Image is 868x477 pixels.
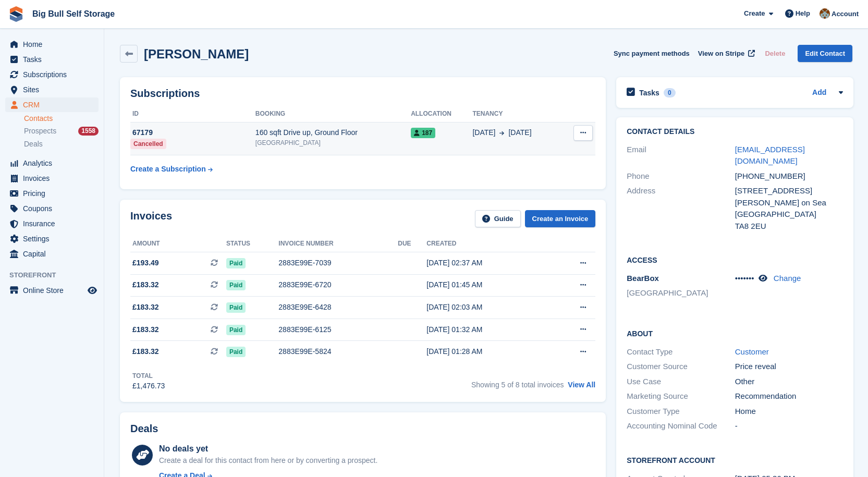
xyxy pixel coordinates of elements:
[5,247,99,261] a: menu
[5,216,99,231] a: menu
[627,346,735,358] div: Contact Type
[132,258,159,268] span: £193.49
[627,274,659,283] span: BearBox
[130,164,206,175] div: Create a Subscription
[23,216,85,231] span: Insurance
[627,390,735,402] div: Marketing Source
[5,156,99,170] a: menu
[735,221,843,233] div: TA8 2EU
[130,127,255,138] div: 67179
[735,197,843,209] div: [PERSON_NAME] on Sea
[226,280,246,290] span: Paid
[24,126,56,136] span: Prospects
[472,106,562,123] th: Tenancy
[132,346,159,357] span: £183.32
[130,236,226,252] th: Amount
[255,127,411,138] div: 160 sqft Drive up, Ground Floor
[23,201,85,216] span: Coupons
[426,302,548,313] div: [DATE] 02:03 AM
[796,8,810,19] span: Help
[159,443,377,455] div: No deals yet
[627,170,735,182] div: Phone
[130,106,255,123] th: ID
[627,128,843,136] h2: Contact Details
[475,210,521,227] a: Guide
[278,279,398,290] div: 2883E99E-6720
[28,5,119,22] a: Big Bull Self Storage
[5,52,99,67] a: menu
[130,160,213,179] a: Create a Subscription
[426,346,548,357] div: [DATE] 01:28 AM
[627,420,735,432] div: Accounting Nominal Code
[735,406,843,418] div: Home
[132,279,159,290] span: £183.32
[812,87,826,99] a: Add
[144,47,249,61] h2: [PERSON_NAME]
[627,455,843,465] h2: Storefront Account
[627,287,735,299] li: [GEOGRAPHIC_DATA]
[426,324,548,335] div: [DATE] 01:32 AM
[735,145,805,166] a: [EMAIL_ADDRESS][DOMAIN_NAME]
[735,170,843,182] div: [PHONE_NUMBER]
[568,381,595,389] a: View All
[5,231,99,246] a: menu
[78,127,99,136] div: 1558
[159,455,377,466] div: Create a deal for this contact from here or by converting a prospect.
[5,97,99,112] a: menu
[398,236,426,252] th: Due
[23,171,85,186] span: Invoices
[24,139,99,150] a: Deals
[614,45,690,62] button: Sync payment methods
[698,48,744,59] span: View on Stripe
[735,347,769,356] a: Customer
[627,185,735,232] div: Address
[832,9,859,19] span: Account
[735,274,754,283] span: •••••••
[735,361,843,373] div: Price reveal
[23,97,85,112] span: CRM
[132,324,159,335] span: £183.32
[5,186,99,201] a: menu
[130,88,595,100] h2: Subscriptions
[664,88,676,97] div: 0
[627,406,735,418] div: Customer Type
[132,381,165,392] div: £1,476.73
[627,361,735,373] div: Customer Source
[735,390,843,402] div: Recommendation
[23,156,85,170] span: Analytics
[226,325,246,335] span: Paid
[23,186,85,201] span: Pricing
[5,283,99,298] a: menu
[627,144,735,167] div: Email
[226,236,278,252] th: Status
[5,37,99,52] a: menu
[132,371,165,381] div: Total
[23,37,85,52] span: Home
[627,376,735,388] div: Use Case
[24,139,43,149] span: Deals
[735,420,843,432] div: -
[5,82,99,97] a: menu
[694,45,757,62] a: View on Stripe
[132,302,159,313] span: £183.32
[8,6,24,22] img: stora-icon-8386f47178a22dfd0bd8f6a31ec36ba5ce8667c1dd55bd0f319d3a0aa187defe.svg
[735,376,843,388] div: Other
[23,67,85,82] span: Subscriptions
[820,8,830,19] img: Mike Llewellen Palmer
[130,139,166,149] div: Cancelled
[130,210,172,227] h2: Invoices
[226,302,246,313] span: Paid
[5,67,99,82] a: menu
[411,106,472,123] th: Allocation
[471,381,564,389] span: Showing 5 of 8 total invoices
[508,127,531,138] span: [DATE]
[472,127,495,138] span: [DATE]
[23,82,85,97] span: Sites
[627,254,843,265] h2: Access
[426,279,548,290] div: [DATE] 01:45 AM
[226,258,246,268] span: Paid
[24,126,99,137] a: Prospects 1558
[627,328,843,338] h2: About
[255,138,411,148] div: [GEOGRAPHIC_DATA]
[735,209,843,221] div: [GEOGRAPHIC_DATA]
